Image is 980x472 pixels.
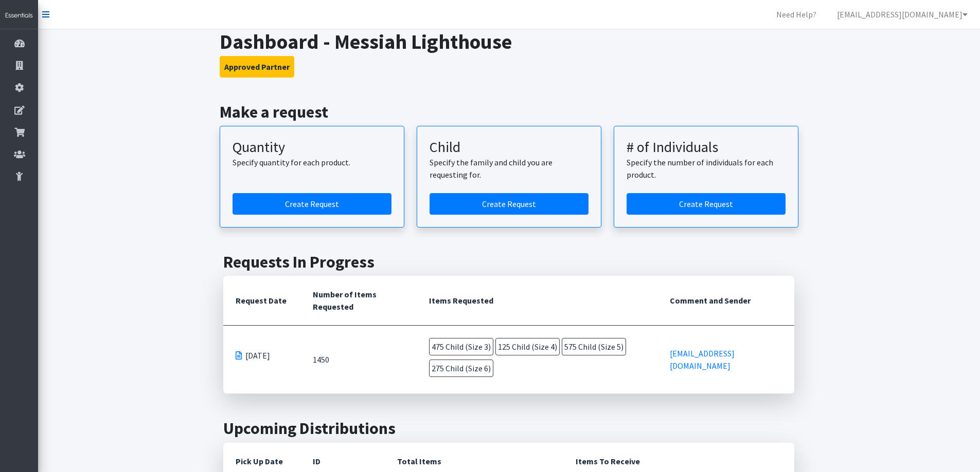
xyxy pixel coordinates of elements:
[430,193,589,215] a: Create a request for a child or family
[4,11,34,20] img: HumanEssentials
[429,360,493,377] span: 275 Child (Size 6)
[657,276,794,326] th: Comment and Sender
[223,419,794,438] h2: Upcoming Distributions
[829,4,976,25] a: [EMAIL_ADDRESS][DOMAIN_NAME]
[768,4,825,25] a: Need Help?
[430,156,589,181] p: Specify the family and child you are requesting for.
[300,326,417,394] td: 1450
[233,193,391,215] a: Create a request by quantity
[233,156,391,168] p: Specify quantity for each product.
[233,139,391,156] h3: Quantity
[220,102,798,122] h2: Make a request
[670,348,735,371] a: [EMAIL_ADDRESS][DOMAIN_NAME]
[627,193,786,215] a: Create a request by number of individuals
[429,338,493,355] span: 475 Child (Size 3)
[627,139,786,156] h3: # of Individuals
[417,276,657,326] th: Items Requested
[430,139,589,156] h3: Child
[220,56,294,78] button: Approved Partner
[223,276,300,326] th: Request Date
[495,338,560,355] span: 125 Child (Size 4)
[223,252,794,272] h2: Requests In Progress
[627,156,786,181] p: Specify the number of individuals for each product.
[562,338,626,355] span: 575 Child (Size 5)
[245,349,270,362] span: [DATE]
[220,29,798,54] h1: Dashboard - Messiah Lighthouse
[300,276,417,326] th: Number of Items Requested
